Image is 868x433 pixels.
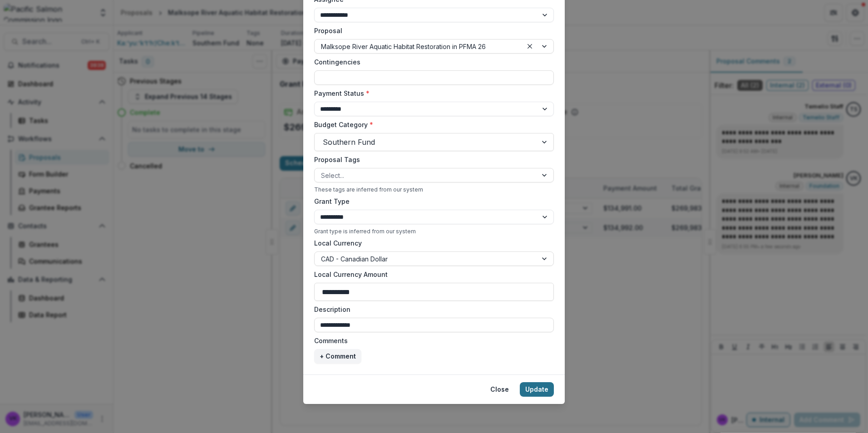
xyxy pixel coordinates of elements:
button: Update [520,382,554,397]
div: These tags are inferred from our system [314,186,554,193]
button: Close [485,382,514,397]
label: Local Currency Amount [314,270,548,279]
button: + Comment [314,349,361,364]
div: Grant type is inferred from our system [314,228,554,235]
label: Budget Category [314,120,548,129]
label: Proposal Tags [314,155,548,164]
label: Comments [314,336,548,345]
label: Description [314,305,548,314]
div: Clear selected options [524,41,535,52]
label: Grant Type [314,197,548,206]
label: Payment Status [314,89,548,98]
label: Local Currency [314,238,362,248]
label: Proposal [314,26,548,35]
label: Contingencies [314,57,548,67]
